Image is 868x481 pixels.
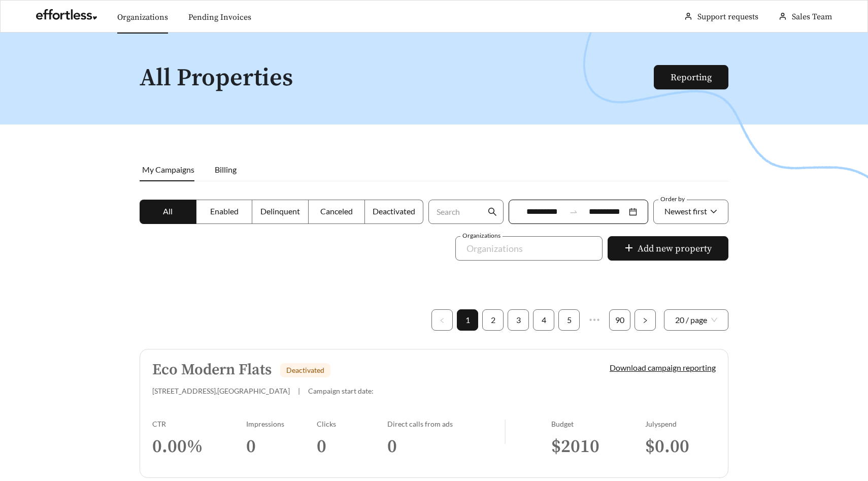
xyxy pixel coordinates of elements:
h1: All Properties [140,65,655,92]
span: swap-right [569,207,578,216]
span: Deactivated [286,366,324,374]
a: 1 [457,310,478,330]
button: plusAdd new property [608,236,728,261]
li: Next 5 Pages [584,309,605,331]
a: Organizations [117,12,168,22]
div: Clicks [317,420,387,428]
a: 4 [533,310,554,330]
div: CTR [152,420,246,428]
span: All [163,206,173,216]
h5: Eco Modern Flats [152,362,272,378]
span: plus [624,243,633,254]
li: 4 [533,309,554,331]
div: Page Size [664,309,728,331]
span: to [569,207,578,216]
h3: $ 0.00 [645,435,716,458]
span: Newest first [664,206,707,216]
a: Eco Modern FlatsDeactivated[STREET_ADDRESS],[GEOGRAPHIC_DATA]|Campaign start date:Download campai... [140,349,728,478]
span: Deactivated [373,206,415,216]
li: 5 [558,309,580,331]
h3: 0.00 % [152,435,246,458]
span: Delinquent [260,206,300,216]
span: right [642,317,648,324]
a: 3 [508,310,528,330]
h3: $ 2010 [551,435,645,458]
a: Support requests [697,12,758,22]
a: Reporting [671,72,712,83]
div: Impressions [246,420,317,428]
img: line [505,420,506,444]
li: Next Page [635,309,656,331]
a: Pending Invoices [188,12,251,22]
a: 2 [483,310,503,330]
li: 90 [609,309,630,331]
h3: 0 [246,435,317,458]
a: 5 [559,310,579,330]
span: Sales Team [792,12,832,22]
span: 20 / page [675,310,717,330]
h3: 0 [387,435,505,458]
a: Download campaign reporting [610,363,716,372]
span: Add new property [638,242,712,255]
li: 2 [482,309,504,331]
button: Reporting [654,65,728,89]
span: left [439,317,445,324]
span: My Campaigns [142,165,194,174]
span: Campaign start date: [308,387,374,395]
span: search [488,207,497,216]
span: ••• [584,309,605,331]
span: Billing [215,165,237,174]
div: July spend [645,420,716,428]
li: 3 [508,309,529,331]
a: 90 [610,310,630,330]
h3: 0 [317,435,387,458]
span: Canceled [320,206,353,216]
li: Previous Page [431,309,453,331]
span: | [298,387,300,395]
div: Direct calls from ads [387,420,505,428]
div: Budget [551,420,645,428]
span: [STREET_ADDRESS] , [GEOGRAPHIC_DATA] [152,387,290,395]
button: left [431,309,453,331]
button: right [635,309,656,331]
span: Enabled [210,206,239,216]
li: 1 [457,309,478,331]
